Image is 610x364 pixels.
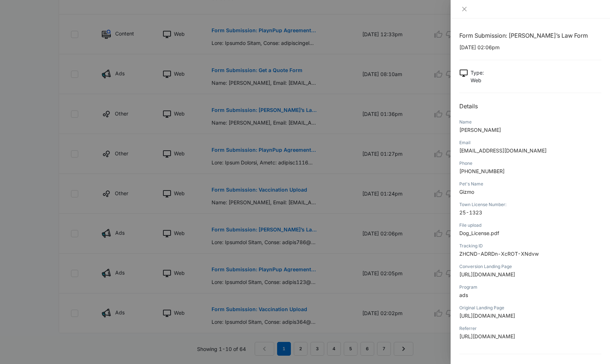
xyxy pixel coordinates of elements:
p: Type : [471,69,484,76]
div: Town License Number: [459,201,601,208]
div: File upload [459,222,601,229]
span: ZHCND-ADRDn-XcROT-XNdvw [459,251,539,257]
p: [DATE] 02:06pm [459,43,601,51]
div: Tracking ID [459,243,601,249]
span: ads [459,292,468,298]
span: [URL][DOMAIN_NAME] [459,313,515,319]
div: Conversion Landing Page [459,263,601,270]
div: Original Landing Page [459,305,601,311]
span: [URL][DOMAIN_NAME] [459,333,515,339]
span: [EMAIL_ADDRESS][DOMAIN_NAME] [459,147,547,154]
span: Dog_License.pdf [459,230,499,236]
span: [PERSON_NAME] [459,127,501,133]
h2: Details [459,102,601,110]
h1: Form Submission: [PERSON_NAME]’s Law Form [459,31,601,40]
span: Gizmo [459,189,474,195]
span: close [461,6,467,12]
span: [URL][DOMAIN_NAME] [459,271,515,277]
div: Program [459,284,601,290]
button: Close [459,6,469,12]
span: [PHONE_NUMBER] [459,168,505,174]
div: Email [459,139,601,146]
div: Pet's Name [459,181,601,187]
p: Web [471,76,484,84]
div: Phone [459,160,601,167]
div: Referrer [459,325,601,332]
div: Name [459,119,601,125]
span: 25-1323 [459,209,482,216]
